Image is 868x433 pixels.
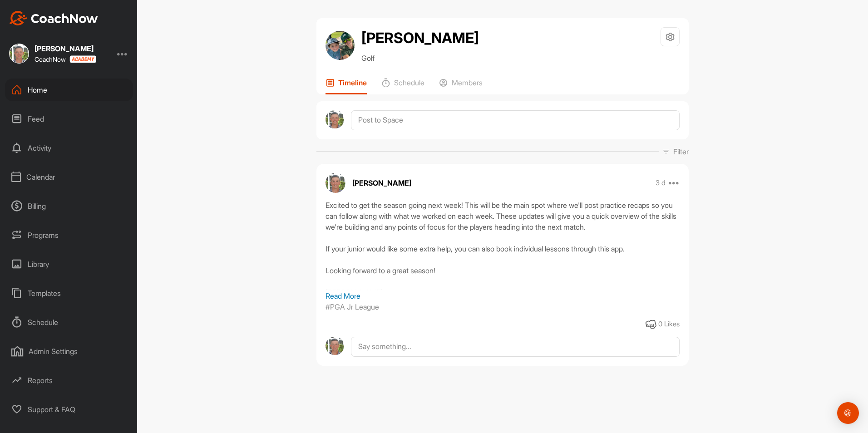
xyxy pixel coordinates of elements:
[5,253,133,276] div: Library
[325,290,680,301] p: Read More
[656,178,666,187] p: 3 d
[325,301,379,312] p: #PGA Jr League
[673,146,689,157] p: Filter
[5,369,133,392] div: Reports
[69,55,96,63] img: CoachNow acadmey
[325,173,345,193] img: avatar
[5,79,133,101] div: Home
[325,110,344,129] img: avatar
[5,311,133,334] div: Schedule
[5,282,133,305] div: Templates
[325,31,355,60] img: avatar
[837,402,859,424] div: Open Intercom Messenger
[325,337,344,355] img: avatar
[452,78,483,87] p: Members
[35,55,96,63] div: CoachNow
[5,340,133,363] div: Admin Settings
[338,78,367,87] p: Timeline
[5,137,133,159] div: Activity
[361,27,479,49] h2: [PERSON_NAME]
[9,44,29,64] img: square_c0e2c32ef8752ec6cc06712238412571.jpg
[5,398,133,421] div: Support & FAQ
[5,195,133,217] div: Billing
[5,108,133,130] div: Feed
[361,53,479,64] p: Golf
[325,200,680,290] div: Excited to get the season going next week! This will be the main spot where we'll post practice r...
[394,78,424,87] p: Schedule
[658,319,680,330] div: 0 Likes
[5,224,133,246] div: Programs
[9,11,98,25] img: CoachNow
[352,177,411,188] p: [PERSON_NAME]
[35,45,96,52] div: [PERSON_NAME]
[5,166,133,188] div: Calendar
